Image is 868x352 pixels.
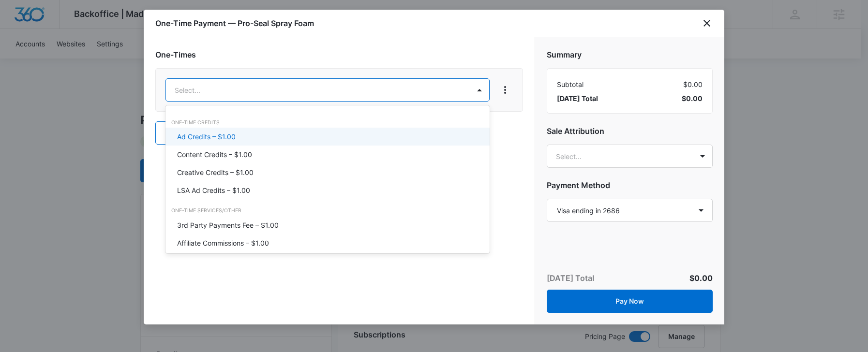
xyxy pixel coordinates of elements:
p: LSA Ad Credits – $1.00 [177,185,250,195]
p: 3rd Party Payments Fee – $1.00 [177,220,279,230]
p: Content Credits – $1.00 [177,149,252,160]
div: One-Time Credits [165,119,490,127]
p: Affiliate Commissions – $1.00 [177,238,269,248]
div: One-Time Services/Other [165,207,490,215]
p: Ad Credits – $1.00 [177,132,236,142]
p: Creative Credits – $1.00 [177,167,254,177]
